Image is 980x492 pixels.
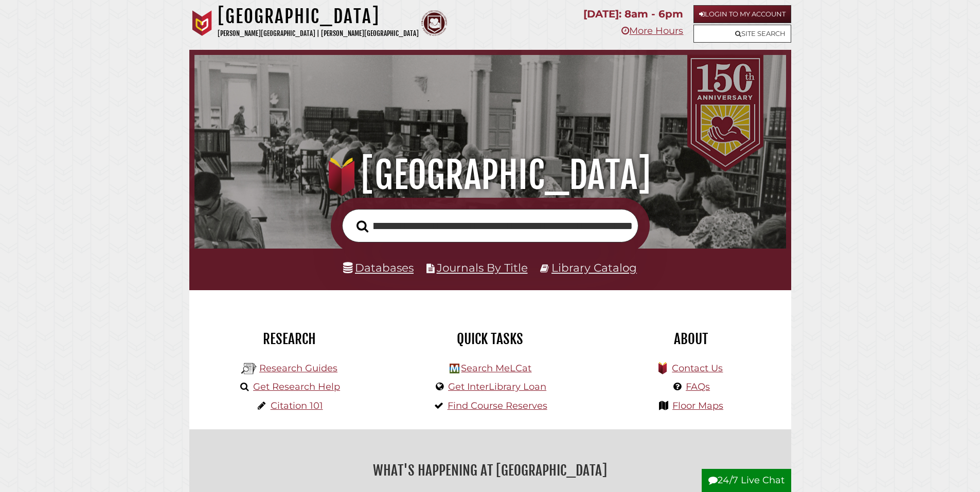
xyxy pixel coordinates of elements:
[357,220,368,233] i: Search
[253,381,340,392] a: Get Research Help
[259,363,337,374] a: Research Guides
[621,25,683,36] a: More Hours
[197,330,382,348] h2: Research
[218,28,419,40] p: [PERSON_NAME][GEOGRAPHIC_DATA] | [PERSON_NAME][GEOGRAPHIC_DATA]
[551,261,637,274] a: Library Catalog
[218,5,419,28] h1: [GEOGRAPHIC_DATA]
[672,363,723,374] a: Contact Us
[448,381,546,392] a: Get InterLibrary Loan
[583,5,683,23] p: [DATE]: 8am - 6pm
[448,400,547,411] a: Find Course Reserves
[437,261,528,274] a: Journals By Title
[598,330,783,348] h2: About
[450,364,459,373] img: Hekman Library Logo
[351,217,373,236] button: Search
[421,10,447,36] img: Calvin Theological Seminary
[209,153,771,198] h1: [GEOGRAPHIC_DATA]
[693,25,791,43] a: Site Search
[189,10,215,36] img: Calvin University
[672,400,723,411] a: Floor Maps
[197,459,783,482] h2: What's Happening at [GEOGRAPHIC_DATA]
[461,363,531,374] a: Search MeLCat
[343,261,414,274] a: Databases
[398,330,583,348] h2: Quick Tasks
[693,5,791,23] a: Login to My Account
[271,400,323,411] a: Citation 101
[241,361,257,376] img: Hekman Library Logo
[686,381,710,392] a: FAQs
